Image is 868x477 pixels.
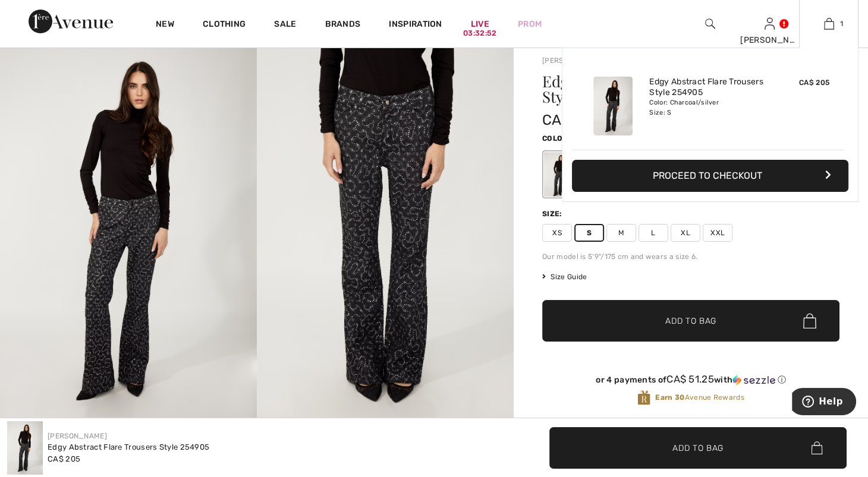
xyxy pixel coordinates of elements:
[799,78,829,87] span: CA$ 205
[542,300,839,342] button: Add to Bag
[544,152,575,197] div: Charcoal/silver
[649,98,766,117] div: Color: Charcoal/silver Size: S
[803,313,816,328] img: Bag.svg
[48,454,80,463] span: CA$ 205
[542,134,570,143] span: Color:
[840,18,843,29] span: 1
[542,74,790,105] h1: Edgy Abstract Flare Trousers Style 254905
[7,421,43,475] img: Edgy Abstract Flare Trousers Style 254905
[542,56,602,65] a: [PERSON_NAME]
[637,390,650,406] img: Avenue Rewards
[811,441,822,454] img: Bag.svg
[672,441,724,454] span: Add to Bag
[655,393,684,402] strong: Earn 30
[824,17,834,31] img: My Bag
[665,315,716,327] span: Add to Bag
[471,18,489,30] a: Live03:32:52
[542,374,839,386] div: or 4 payments of with
[542,271,587,282] span: Size Guide
[572,160,848,192] button: Proceed to Checkout
[274,19,296,31] a: Sale
[666,373,714,385] span: CA$ 51.25
[156,19,174,31] a: New
[542,251,839,262] div: Our model is 5'9"/175 cm and wears a size 6.
[649,77,766,98] a: Edgy Abstract Flare Trousers Style 254905
[542,224,572,242] span: XS
[792,388,856,418] iframe: Opens a widget where you can find more information
[740,34,798,46] div: [PERSON_NAME]
[593,77,633,135] img: Edgy Abstract Flare Trousers Style 254905
[705,17,715,31] img: search the website
[463,28,496,39] div: 03:32:52
[389,19,442,31] span: Inspiration
[549,427,847,469] button: Add to Bag
[325,19,361,31] a: Brands
[542,112,600,128] span: CA$ 205
[765,18,775,29] a: Sign In
[655,392,744,403] span: Avenue Rewards
[765,17,775,31] img: My Info
[48,441,209,453] div: Edgy Abstract Flare Trousers Style 254905
[542,374,839,390] div: or 4 payments ofCA$ 51.25withSezzle Click to learn more about Sezzle
[257,38,514,423] img: Edgy Abstract Flare Trousers Style 254905. 2
[732,375,775,386] img: Sezzle
[203,19,246,31] a: Clothing
[29,10,113,33] img: 1ère Avenue
[542,209,565,219] div: Size:
[518,18,542,30] a: Prom
[48,432,107,440] a: [PERSON_NAME]
[800,17,858,31] a: 1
